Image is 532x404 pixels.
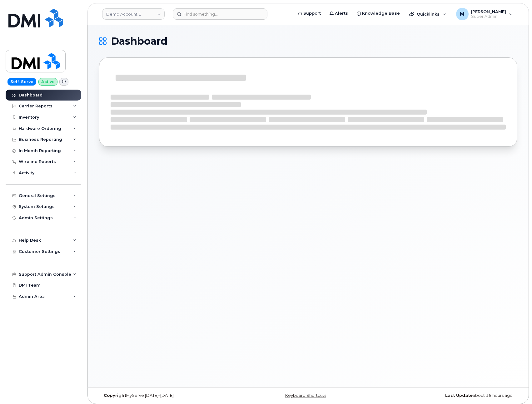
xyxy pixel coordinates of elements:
div: MyServe [DATE]–[DATE] [99,393,238,398]
div: about 16 hours ago [378,393,517,398]
strong: Last Update [445,393,473,398]
a: Keyboard Shortcuts [285,393,326,398]
strong: Copyright [104,393,126,398]
span: Dashboard [111,37,167,46]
